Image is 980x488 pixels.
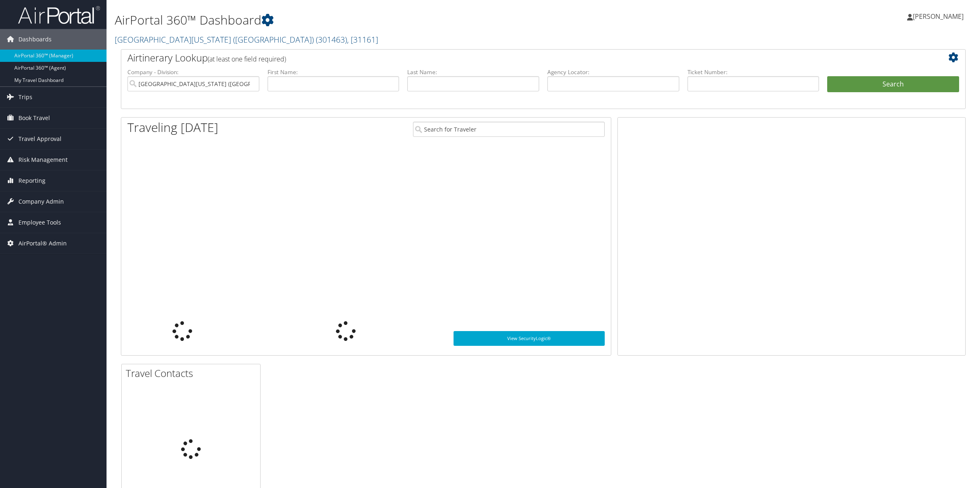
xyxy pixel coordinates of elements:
h2: Airtinerary Lookup [127,51,889,65]
span: Trips [18,87,32,107]
span: Risk Management [18,150,68,170]
span: Company Admin [18,191,64,212]
span: Employee Tools [18,212,61,233]
a: [GEOGRAPHIC_DATA][US_STATE] ([GEOGRAPHIC_DATA]) [115,34,378,45]
a: View SecurityLogic® [454,331,604,346]
label: Ticket Number: [687,68,819,76]
span: (at least one field required) [208,54,286,64]
span: ( 301463 ) [316,34,347,45]
span: Book Travel [18,108,50,128]
h2: Travel Contacts [126,366,260,380]
span: AirPortal® Admin [18,233,67,254]
a: [PERSON_NAME] [907,4,972,29]
label: Last Name: [407,68,539,76]
h1: Traveling [DATE] [127,119,218,136]
span: Travel Approval [18,129,61,149]
img: airportal-logo.png [18,5,100,25]
span: Reporting [18,170,45,191]
span: , [ 31161 ] [347,34,378,45]
span: [PERSON_NAME] [913,12,964,21]
span: Dashboards [18,29,52,50]
button: Search [827,76,959,93]
label: First Name: [268,68,399,76]
label: Agency Locator: [547,68,679,76]
label: Company - Division: [127,68,259,76]
h1: AirPortal 360™ Dashboard [115,11,686,29]
input: Search for Traveler [413,122,605,137]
